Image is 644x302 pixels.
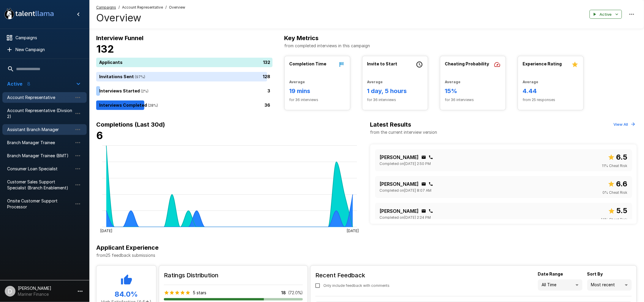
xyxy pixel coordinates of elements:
[428,209,433,213] div: Click to copy
[289,97,345,103] span: for 36 interviews
[445,61,489,66] b: Cheating Probability
[612,120,637,129] button: View All
[421,209,426,213] div: Click to copy
[421,155,426,160] div: Click to copy
[367,97,423,103] span: for 36 interviews
[281,290,286,296] p: 18
[165,4,167,10] span: /
[445,97,501,103] span: for 36 interviews
[587,279,632,291] div: Most recent
[601,217,627,223] span: 14 % Cheat Risk
[164,270,303,280] h6: Ratings Distribution
[380,161,431,167] span: Completed on [DATE] 2:50 PM
[380,188,432,194] span: Completed on [DATE] 8:07 AM
[538,279,583,291] div: All Time
[523,61,562,66] b: Experience Rating
[523,86,579,96] h6: 4.44
[265,102,270,108] p: 36
[288,290,303,296] p: ( 72.0 %)
[263,74,270,80] p: 128
[587,271,603,276] b: Sort By
[96,43,114,55] b: 132
[380,180,419,188] p: [PERSON_NAME]
[96,121,165,128] b: Completions (Last 30d)
[616,180,627,188] b: 6.6
[193,290,206,296] p: 5 stars
[289,86,345,96] h6: 19 mins
[370,121,412,128] b: Latest Results
[101,290,151,299] h5: 84.0 %
[445,86,501,96] h6: 15%
[428,182,433,186] div: Click to copy
[347,228,359,233] tspan: [DATE]
[608,205,627,216] span: Overall score out of 10
[421,182,426,186] div: Click to copy
[118,4,120,10] span: /
[289,61,327,66] b: Completion Time
[315,270,394,280] h6: Recent Feedback
[370,129,437,135] p: from the current interview version
[367,80,383,84] b: Average
[96,244,159,251] b: Applicant Experience
[380,215,431,221] span: Completed on [DATE] 2:24 PM
[538,271,563,276] b: Date Range
[367,61,398,66] b: Invite to Start
[428,155,433,160] div: Click to copy
[608,152,627,163] span: Overall score out of 10
[616,206,627,215] b: 5.5
[523,80,539,84] b: Average
[96,12,185,24] h4: Overview
[608,178,627,190] span: Overall score out of 10
[96,34,143,42] b: Interview Funnel
[268,88,270,94] p: 3
[96,129,103,141] b: 6
[616,153,627,161] b: 6.5
[100,228,112,233] tspan: [DATE]
[590,10,622,19] button: Active
[169,4,185,10] span: Overview
[284,34,319,42] b: Key Metrics
[122,4,163,10] span: Account Representative
[523,97,579,103] span: from 25 responses
[284,43,637,49] p: from completed interviews in this campaign
[323,283,390,289] span: Only include feedback with comments
[263,59,270,66] p: 132
[445,80,461,84] b: Average
[602,163,627,169] span: 11 % Cheat Risk
[367,86,423,96] h6: 1 day, 5 hours
[96,252,637,258] p: from 25 feedback submissions
[289,80,305,84] b: Average
[380,154,419,161] p: [PERSON_NAME]
[380,207,419,215] p: [PERSON_NAME]
[96,5,116,10] u: Campaigns
[602,190,627,196] span: 0 % Cheat Risk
